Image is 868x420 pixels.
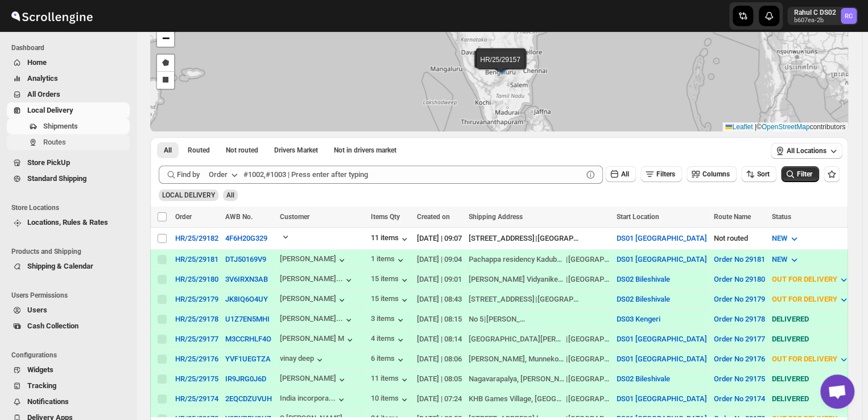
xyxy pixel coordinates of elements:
[469,333,565,345] div: [GEOGRAPHIC_DATA][PERSON_NAME][PERSON_NAME], [PERSON_NAME][GEOGRAPHIC_DATA], [GEOGRAPHIC_DATA]
[7,258,130,274] button: Shipping & Calendar
[7,215,130,230] button: Locations, Rules & Rates
[175,355,218,363] button: HR/25/29176
[371,274,410,286] button: 15 items
[175,315,218,323] div: HR/25/29178
[490,60,507,72] img: Marker
[27,306,47,314] span: Users
[469,233,535,244] div: [STREET_ADDRESS]
[274,146,318,155] span: Drivers Market
[177,169,200,180] span: Find by
[175,234,218,242] button: HR/25/29182
[741,166,776,182] button: Sort
[371,294,410,306] button: 15 items
[417,274,462,285] div: [DATE] | 09:01
[568,274,610,285] div: [GEOGRAPHIC_DATA]
[417,233,462,244] div: [DATE] | 09:07
[772,393,849,405] div: DELIVERED
[27,158,70,167] span: Store PickUp
[617,374,670,383] button: DS02 Bileshivale
[225,234,267,242] button: 4F6H20G329
[27,90,60,98] span: All Orders
[280,374,348,385] div: [PERSON_NAME]
[243,166,582,184] input: #1002,#1003 | Press enter after typing
[605,166,636,182] button: All
[280,274,343,283] div: [PERSON_NAME]...
[765,250,807,269] button: NEW
[765,290,856,308] button: OUT FOR DELIVERY
[617,295,670,303] button: DS02 Bileshivale
[175,275,218,283] div: HR/25/29180
[175,295,218,303] div: HR/25/29179
[486,314,528,325] div: [PERSON_NAME]
[417,373,462,385] div: [DATE] | 08:05
[27,365,53,374] span: Widgets
[492,59,509,72] img: Marker
[280,274,354,286] button: [PERSON_NAME]...
[371,394,410,405] button: 10 items
[7,302,130,318] button: Users
[469,393,610,405] div: |
[7,362,130,378] button: Widgets
[714,315,765,323] button: Order No 29178
[794,17,836,24] p: b607ea-2b
[787,7,858,25] button: User menu
[371,354,406,365] button: 6 items
[175,255,218,263] button: HR/25/29181
[27,381,56,390] span: Tracking
[765,270,856,289] button: OUT FOR DELIVERY
[656,170,675,178] span: Filters
[469,393,565,405] div: KHB Games Village, [GEOGRAPHIC_DATA]
[27,174,86,183] span: Standard Shipping
[617,255,707,263] button: DS01 [GEOGRAPHIC_DATA]
[371,233,410,245] button: 11 items
[27,106,73,114] span: Local Delivery
[469,333,610,345] div: |
[469,373,610,385] div: |
[568,333,610,345] div: [GEOGRAPHIC_DATA]
[417,393,462,405] div: [DATE] | 07:24
[762,123,810,131] a: OpenStreetMap
[725,123,753,131] a: Leaflet
[225,394,272,403] button: 2EQCDZUVUH
[225,275,268,283] button: 3V6IRXN3AB
[371,334,406,345] button: 4 items
[7,87,130,102] button: All Orders
[280,254,348,266] div: [PERSON_NAME]
[225,374,266,383] button: IR9JRG0J6D
[781,166,819,182] button: Filter
[7,318,130,334] button: Cash Collection
[772,373,849,385] div: DELIVERED
[162,191,215,199] span: LOCAL DELIVERY
[469,294,535,305] div: [STREET_ADDRESS]
[162,31,170,45] span: −
[765,229,807,248] button: NEW
[226,146,258,155] span: Not routed
[175,394,218,403] button: HR/25/29174
[280,354,325,365] button: vinay deep
[175,374,218,383] button: HR/25/29175
[757,170,770,178] span: Sort
[772,234,787,242] span: NEW
[492,60,509,73] img: Marker
[621,170,629,178] span: All
[820,374,854,409] div: Open chat
[157,72,174,89] a: Draw a rectangle
[714,394,765,403] button: Order No 29174
[469,254,565,265] div: Pachappa residency Kadubeesanahalli Panathur, Next to [PERSON_NAME] Apartment
[27,74,58,83] span: Analytics
[714,255,765,263] button: Order No 29181
[469,373,565,385] div: Nagavarapalya, [PERSON_NAME] Nagar
[11,247,131,256] span: Products and Shipping
[765,350,856,368] button: OUT FOR DELIVERY
[417,254,462,265] div: [DATE] | 09:04
[469,314,610,325] div: |
[469,353,610,365] div: |
[280,334,356,345] div: [PERSON_NAME] M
